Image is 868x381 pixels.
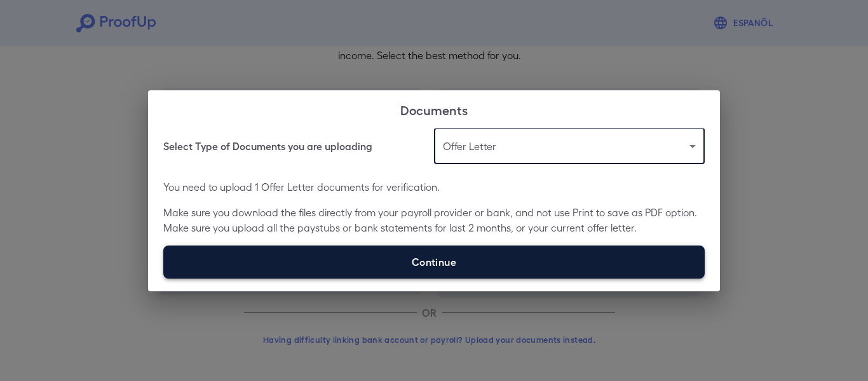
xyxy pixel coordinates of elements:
[148,90,720,128] h2: Documents
[434,128,705,164] div: Offer Letter
[163,179,705,195] p: You need to upload 1 Offer Letter documents for verification.
[163,139,372,154] h6: Select Type of Documents you are uploading
[163,246,705,279] label: Continue
[163,205,705,235] p: Make sure you download the files directly from your payroll provider or bank, and not use Print t...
